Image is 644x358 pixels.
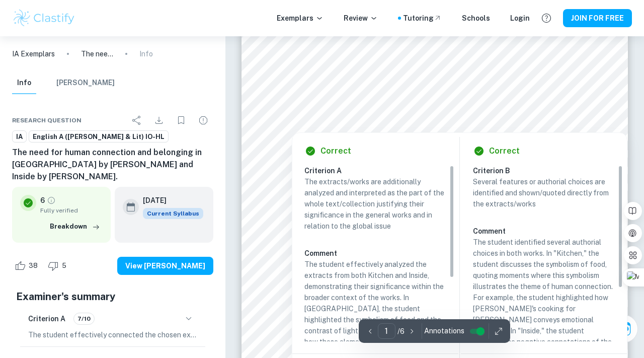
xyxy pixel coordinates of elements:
div: Dislike [45,258,72,274]
span: 38 [23,261,43,271]
span: IA [13,132,26,142]
h6: [DATE] [143,195,195,206]
h5: Examiner's summary [16,289,209,304]
button: Breakdown [47,219,103,234]
h6: Correct [320,145,351,157]
a: Schools [462,13,490,24]
p: Exemplars [277,13,324,24]
div: Download [149,110,169,130]
div: Like [12,258,43,274]
a: Login [510,13,530,24]
p: The extracts/works are additionally analyzed and interpreted as the part of the whole text/collec... [304,176,446,232]
span: Fully verified [40,206,103,215]
button: Info [12,72,36,94]
div: This exemplar is based on the current syllabus. Feel free to refer to it for inspiration/ideas wh... [143,208,203,219]
p: Review [344,13,378,24]
p: The need for human connection and belonging in [GEOGRAPHIC_DATA] by [PERSON_NAME] and Inside by [... [81,48,113,59]
p: Several features or authorial choices are identified and shown/quoted directly from the extracts/... [473,176,615,209]
span: 7/10 [74,314,94,323]
div: Bookmark [171,110,191,130]
button: Help and Feedback [538,10,555,27]
a: English A ([PERSON_NAME] & Lit) IO-HL [29,130,169,143]
span: 5 [56,261,72,271]
a: IA [12,130,27,143]
h6: The need for human connection and belonging in [GEOGRAPHIC_DATA] by [PERSON_NAME] and Inside by [... [12,147,213,183]
span: Current Syllabus [143,208,203,219]
h6: Criterion A [28,313,65,324]
p: The student effectively connected the chosen extracts, "Kitchen" and "Inside," to the global issu... [28,329,197,340]
p: / 6 [397,326,405,337]
a: Grade fully verified [47,196,56,205]
span: Research question [12,116,82,125]
h6: Criterion A [304,165,454,176]
button: JOIN FOR FREE [563,9,632,27]
h6: Comment [473,226,615,237]
h6: Criterion B [473,165,623,176]
div: Report issue [193,110,213,130]
span: English A ([PERSON_NAME] & Lit) IO-HL [29,132,168,142]
button: View [PERSON_NAME] [117,257,213,275]
p: Info [139,48,153,59]
h6: Correct [489,145,520,157]
p: 6 [40,195,45,206]
a: IA Exemplars [12,48,55,59]
button: [PERSON_NAME] [56,72,115,94]
img: Clastify logo [12,8,76,28]
span: Annotations [424,326,464,336]
h6: Comment [304,248,446,259]
div: Share [127,110,147,130]
a: Tutoring [403,13,442,24]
